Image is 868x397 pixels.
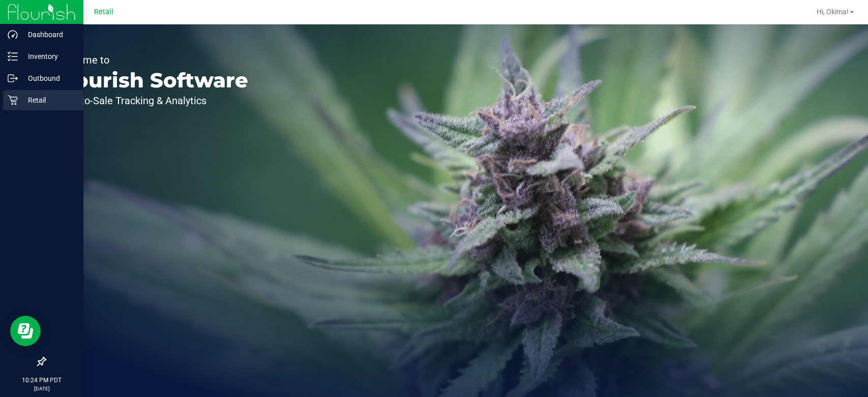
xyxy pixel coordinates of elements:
[8,29,18,40] inline-svg: Dashboard
[94,8,113,16] span: Retail
[10,316,41,346] iframe: Resource center
[8,51,18,62] inline-svg: Inventory
[18,94,79,106] p: Retail
[55,55,248,65] p: Welcome to
[18,72,79,84] p: Outbound
[817,8,849,16] span: Hi, Okima!
[55,70,248,90] p: Flourish Software
[8,95,18,105] inline-svg: Retail
[8,73,18,83] inline-svg: Outbound
[5,376,79,385] p: 10:24 PM PDT
[18,28,79,41] p: Dashboard
[55,96,248,106] p: Seed-to-Sale Tracking & Analytics
[18,50,79,63] p: Inventory
[5,385,79,392] p: [DATE]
